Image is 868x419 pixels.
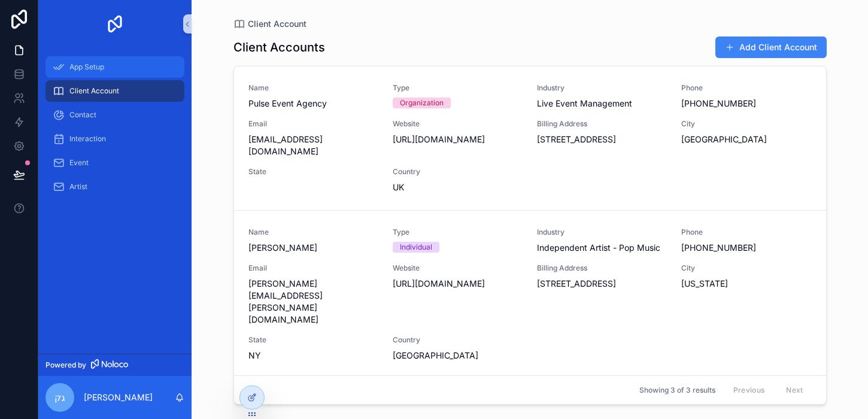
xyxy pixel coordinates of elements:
[681,83,811,93] span: Phone
[537,227,667,237] span: Industry
[248,167,378,177] span: State
[45,360,86,370] span: Powered by
[69,62,104,72] span: App Setup
[537,119,667,129] span: Billing Address
[248,335,378,345] span: State
[248,83,378,93] span: Name
[393,278,523,290] span: [URL][DOMAIN_NAME]
[69,86,119,96] span: Client Account
[105,14,125,34] img: App logo
[400,98,444,108] div: Organization
[639,385,715,395] span: Showing 3 of 3 results
[45,56,184,78] a: App Setup
[248,227,378,237] span: Name
[234,210,826,378] a: Name[PERSON_NAME]TypeIndividualIndustryIndependent Artist - Pop MusicPhone[PHONE_NUMBER]Email[PER...
[248,242,378,254] span: [PERSON_NAME]
[681,133,811,145] span: [GEOGRAPHIC_DATA]
[400,242,432,253] div: Individual
[681,278,811,290] span: [US_STATE]
[69,182,87,192] span: Artist
[69,110,96,120] span: Contact
[248,133,378,157] span: [EMAIL_ADDRESS][DOMAIN_NAME]
[248,18,306,30] span: Client Account
[537,133,667,145] span: [STREET_ADDRESS]
[393,167,523,177] span: Country
[248,350,378,362] span: NY
[681,98,811,110] span: [PHONE_NUMBER]
[234,66,826,210] a: NamePulse Event AgencyTypeOrganizationIndustryLive Event ManagementPhone[PHONE_NUMBER]Email[EMAIL...
[45,176,184,198] a: Artist
[393,227,523,237] span: Type
[38,48,192,213] div: scrollable content
[537,98,667,110] span: Live Event Management
[715,37,827,58] button: Add Client Account
[393,133,523,145] span: [URL][DOMAIN_NAME]
[54,390,65,405] span: גק
[537,278,667,290] span: [STREET_ADDRESS]
[393,119,523,129] span: Website
[681,227,811,237] span: Phone
[393,181,523,193] span: UK
[38,354,192,376] a: Powered by
[69,158,89,168] span: Event
[393,350,523,362] span: [GEOGRAPHIC_DATA]
[45,80,184,102] a: Client Account
[393,335,523,345] span: Country
[681,119,811,129] span: City
[69,134,106,144] span: Interaction
[84,391,153,403] p: [PERSON_NAME]
[681,242,811,254] span: [PHONE_NUMBER]
[45,104,184,126] a: Contact
[393,263,523,273] span: Website
[681,263,811,273] span: City
[45,152,184,174] a: Event
[537,83,667,93] span: Industry
[393,83,523,93] span: Type
[248,263,378,273] span: Email
[537,263,667,273] span: Billing Address
[45,128,184,150] a: Interaction
[233,39,325,56] h1: Client Accounts
[537,242,667,254] span: Independent Artist - Pop Music
[233,18,306,30] a: Client Account
[248,119,378,129] span: Email
[248,278,378,326] span: [PERSON_NAME][EMAIL_ADDRESS][PERSON_NAME][DOMAIN_NAME]
[248,98,378,110] span: Pulse Event Agency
